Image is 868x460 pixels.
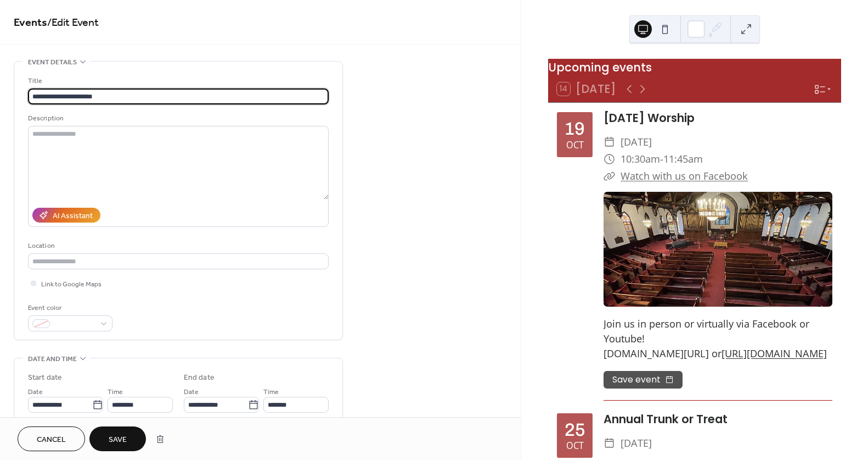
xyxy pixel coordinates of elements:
[109,434,127,446] span: Save
[28,57,77,68] span: Event details
[28,353,77,365] span: Date and time
[28,75,326,87] div: Title
[621,151,660,168] span: 10:30am
[37,434,66,446] span: Cancel
[566,441,584,450] div: Oct
[565,120,585,138] div: 19
[184,372,215,384] div: End date
[621,169,748,182] a: Watch with us on Facebook
[660,151,663,168] span: -
[184,386,199,398] span: Date
[621,435,652,452] span: [DATE]
[604,371,683,388] button: Save event
[28,240,326,252] div: Location
[604,435,615,452] div: ​
[621,134,652,151] span: [DATE]
[548,59,841,76] div: Upcoming events
[28,386,43,398] span: Date
[18,426,85,451] button: Cancel
[41,279,102,290] span: Link to Google Maps
[566,141,584,149] div: Oct
[108,386,123,398] span: Time
[32,208,100,223] button: AI Assistant
[53,210,93,222] div: AI Assistant
[604,151,615,168] div: ​
[604,134,615,151] div: ​
[604,168,615,185] div: ​
[565,421,585,439] div: 25
[47,12,99,34] span: / Edit Event
[14,12,47,34] a: Events
[604,110,695,126] a: [DATE] Worship
[263,386,279,398] span: Time
[604,317,832,362] div: Join us in person or virtually via Facebook or Youtube! [DOMAIN_NAME][URL] or
[28,372,62,384] div: Start date
[28,113,326,124] div: Description
[663,151,703,168] span: 11:45am
[722,347,827,360] a: [URL][DOMAIN_NAME]
[604,411,832,428] div: Annual Trunk or Treat
[89,426,146,451] button: Save
[28,302,110,314] div: Event color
